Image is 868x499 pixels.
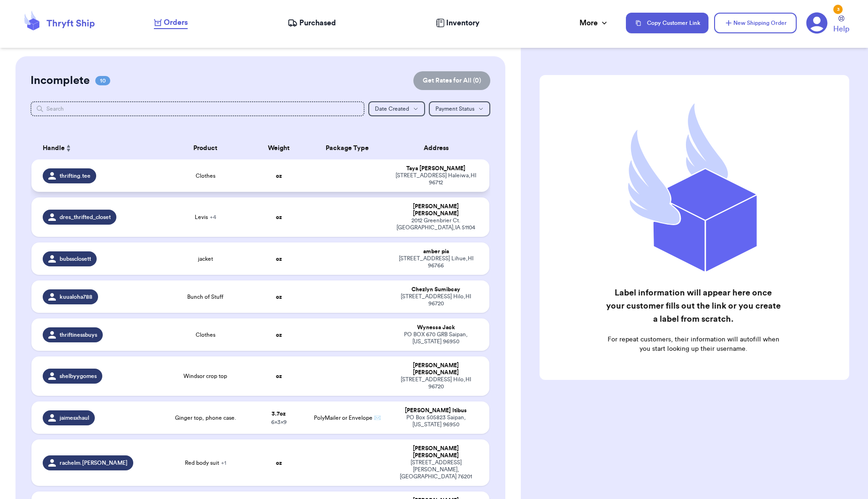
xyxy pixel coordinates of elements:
a: Orders [154,17,188,29]
button: New Shipping Order [714,13,797,33]
button: Payment Status [429,101,490,116]
span: + 1 [221,460,226,466]
div: More [579,17,609,29]
span: Handle [43,144,65,153]
button: Get Rates for All (0) [413,71,490,90]
button: Date Created [368,101,425,116]
span: bubssclosett [60,255,91,263]
a: Help [833,15,849,35]
span: kuualoha788 [60,293,92,301]
span: 6 x 3 x 9 [271,419,287,425]
div: [STREET_ADDRESS] Haleiwa , HI 96712 [394,172,478,186]
strong: oz [276,460,282,466]
strong: oz [276,214,282,220]
span: Clothes [196,172,215,180]
span: Ginger top, phone case. [175,414,236,422]
span: Windsor crop top [183,372,227,380]
strong: oz [276,332,282,338]
div: [STREET_ADDRESS] Hilo , HI 96720 [394,293,478,307]
strong: oz [276,256,282,262]
span: thrifting.tee [60,172,91,180]
button: Copy Customer Link [626,13,708,33]
span: Orders [164,17,188,28]
div: amber pia [394,248,478,255]
th: Address [388,137,489,159]
div: [STREET_ADDRESS] [PERSON_NAME] , [GEOGRAPHIC_DATA] 76201 [394,459,478,480]
div: [PERSON_NAME] [PERSON_NAME] [394,445,478,459]
h2: Label information will appear here once your customer fills out the link or you create a label fr... [606,286,781,325]
div: 2012 Greenbrier Ct. [GEOGRAPHIC_DATA] , IA 51104 [394,217,478,231]
h2: Incomplete [30,73,90,88]
div: [PERSON_NAME] [PERSON_NAME] [394,203,478,217]
th: Weight [251,137,306,159]
p: For repeat customers, their information will autofill when you start looking up their username. [606,335,781,354]
strong: oz [276,294,282,300]
th: Package Type [306,137,389,159]
strong: 3.7 oz [272,411,286,416]
span: thriftinessbuys [60,331,97,339]
strong: oz [276,373,282,379]
span: Bunch of Stuff [187,293,223,301]
th: Product [160,137,251,159]
span: jacket [198,255,213,263]
span: dres_thrifted_closet [60,213,111,221]
div: [STREET_ADDRESS] Lihue , HI 96766 [394,255,478,269]
strong: oz [276,173,282,179]
span: rachelm.[PERSON_NAME] [60,459,128,467]
div: Taya [PERSON_NAME] [394,165,478,172]
input: Search [30,101,364,116]
div: [PERSON_NAME] [PERSON_NAME] [394,362,478,376]
span: Purchased [299,17,336,29]
div: Wynessa Jack [394,324,478,331]
span: Clothes [196,331,215,339]
div: [STREET_ADDRESS] Hilo , HI 96720 [394,376,478,390]
span: + 4 [210,214,216,220]
span: jaimesxhaul [60,414,89,422]
span: Red body suit [185,459,226,467]
span: shelbyygomes [60,372,97,380]
div: [PERSON_NAME] Itibus [394,407,478,414]
span: Levis [195,213,216,221]
a: Purchased [288,17,336,29]
span: 10 [95,76,110,85]
span: PolyMailer or Envelope ✉️ [314,415,381,421]
div: Chezlyn Sumibcay [394,286,478,293]
span: Help [833,23,849,35]
span: Payment Status [435,106,474,112]
button: Sort ascending [65,143,72,154]
a: 3 [806,12,828,34]
span: Date Created [375,106,409,112]
div: PO Box 505823 Saipan , [US_STATE] 96950 [394,414,478,428]
div: 3 [833,5,843,14]
span: Inventory [446,17,480,29]
div: PO BOX 670 GRB Saipan , [US_STATE] 96950 [394,331,478,345]
a: Inventory [436,17,480,29]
